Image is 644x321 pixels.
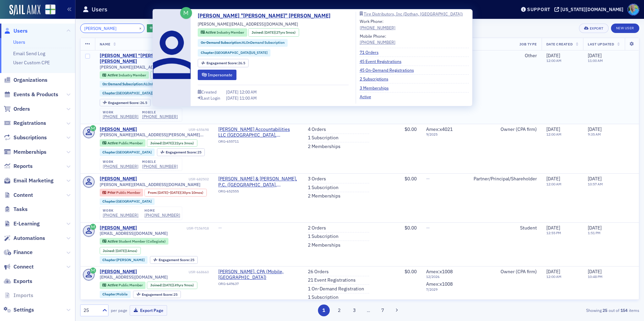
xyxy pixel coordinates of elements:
[201,50,215,55] span: Chapter :
[142,293,178,296] div: 25
[102,82,186,86] a: On-Demand Subscription:ALOnDemand Subscription
[119,283,143,287] span: Public Member
[107,73,119,77] span: Active
[13,191,33,199] span: Content
[144,189,207,196] div: From: 1993-09-08 00:00:00
[4,206,28,213] a: Tasks
[159,258,195,262] div: 25
[519,42,537,46] span: Job Type
[102,150,117,154] span: Chapter :
[100,282,146,289] div: Active: Active: Public Member
[100,247,141,254] div: Joined: 2025-03-26 00:00:00
[100,53,187,65] div: [PERSON_NAME] "[PERSON_NAME]" [PERSON_NAME]
[218,176,299,188] a: [PERSON_NAME] & [PERSON_NAME], P.C. ([GEOGRAPHIC_DATA], [GEOGRAPHIC_DATA])
[579,24,608,33] button: Export
[103,164,138,169] a: [PHONE_NUMBER]
[264,30,296,35] div: (27yrs 5mos)
[80,24,144,33] input: Search…
[13,263,34,271] span: Connect
[138,270,208,274] div: USR-668660
[142,160,178,164] div: mobile
[166,150,198,154] span: Engagement Score :
[103,110,138,114] div: work
[100,65,200,70] span: [PERSON_NAME][EMAIL_ADDRESS][DOMAIN_NAME]
[360,18,395,31] div: Work Phone:
[619,307,629,313] strong: 154
[103,160,138,164] div: work
[100,127,137,133] div: [PERSON_NAME]
[264,30,275,35] span: [DATE]
[103,213,138,218] a: [PHONE_NUMBER]
[142,110,178,114] div: mobile
[147,24,174,33] button: AddFilter
[100,225,137,231] div: [PERSON_NAME]
[163,141,173,145] span: [DATE]
[218,176,299,188] span: Darroch & Halcomb, P.C. (Mountain Brk, AL)
[144,213,180,218] div: [PHONE_NUMBER]
[360,49,384,55] a: 71 Orders
[119,141,143,145] span: Public Member
[405,176,417,182] span: $0.00
[198,39,288,47] div: On-Demand Subscription:
[138,128,208,132] div: USR-655698
[133,291,181,298] div: Engagement Score: 25
[474,127,537,133] div: Owner (CPA firm)
[100,256,148,263] div: Chapter:
[4,134,47,141] a: Subscriptions
[474,269,537,275] div: Owner (CPA firm)
[206,61,238,65] span: Engagement Score :
[218,282,299,288] div: ORG-649637
[163,141,194,145] div: (22yrs 3mos)
[102,150,152,154] a: Chapter:[GEOGRAPHIC_DATA]
[13,50,45,57] a: Email Send Log
[111,307,127,313] label: per page
[405,126,417,132] span: $0.00
[100,238,169,245] div: Active: Active: Student Member (Collegiate)
[201,40,242,45] span: On-Demand Subscription :
[102,81,143,86] span: On-Demand Subscription :
[166,150,202,154] div: 25
[150,256,198,263] div: Engagement Score: 25
[102,257,117,262] span: Chapter :
[116,249,137,253] div: (4mos)
[107,239,119,244] span: Active
[198,12,335,20] a: [PERSON_NAME] "[PERSON_NAME]" [PERSON_NAME]
[360,85,394,91] a: 3 Memberships
[150,71,201,79] div: Joined: 1998-02-27 00:00:00
[218,127,299,138] a: [PERSON_NAME] Accountabilities LLC ([GEOGRAPHIC_DATA], [GEOGRAPHIC_DATA])
[116,190,140,195] span: Public Member
[40,4,56,16] a: View Homepage
[9,5,40,15] img: SailAMX
[4,220,40,227] a: E-Learning
[198,28,247,37] div: Active: Active: Industry Member
[546,58,561,63] time: 12:00 AM
[13,27,28,35] span: Users
[308,193,341,199] a: 2 Memberships
[147,139,197,147] div: Joined: 2003-05-16 00:00:00
[100,189,143,196] div: Prior: Prior: Public Member
[158,190,168,195] span: [DATE]
[360,12,469,16] a: Tire Distributors, Inc (Dothan, [GEOGRAPHIC_DATA])
[4,177,54,184] a: Email Marketing
[201,90,217,94] div: Created
[13,119,46,127] span: Registrations
[252,30,264,35] span: Joined :
[4,76,47,84] a: Organizations
[170,190,181,195] span: [DATE]
[218,189,299,196] div: ORG-652555
[142,292,174,297] span: Engagement Score :
[560,6,623,12] div: [US_STATE][DOMAIN_NAME]
[308,277,356,283] a: 21 Event Registrations
[360,67,419,73] a: 45 On-Demand Registrations
[426,132,464,137] span: 9 / 2025
[102,91,117,95] span: Chapter :
[100,71,149,79] div: Active: Active: Industry Member
[100,231,168,236] span: [EMAIL_ADDRESS][DOMAIN_NAME]
[13,91,58,98] span: Events & Products
[13,76,47,84] span: Organizations
[308,294,339,300] a: 1 Subscription
[426,225,430,231] span: —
